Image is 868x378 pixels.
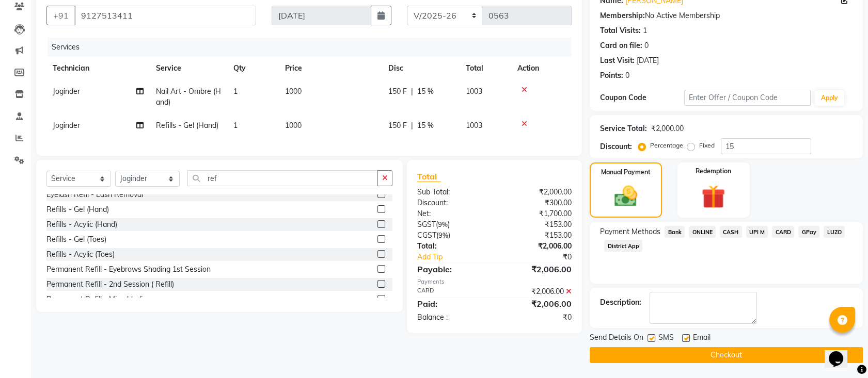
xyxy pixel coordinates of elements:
input: Enter Offer / Coupon Code [684,90,810,106]
div: Membership: [600,10,645,21]
span: Refills - Gel (Hand) [156,121,218,130]
div: ₹0 [509,252,579,262]
div: Payments [417,277,572,286]
div: 0 [644,40,649,51]
th: Technician [46,57,150,80]
span: Email [693,332,711,345]
div: Discount: [600,141,632,152]
span: 1000 [285,87,302,96]
div: ₹2,006.00 [495,298,580,310]
input: Search or Scan [187,170,378,186]
div: CARD [409,286,495,297]
div: ₹2,006.00 [495,286,580,297]
span: 15 % [417,120,434,131]
div: Permanent Refill - 2nd Session ( Refill) [46,279,174,290]
div: ₹153.00 [495,219,580,230]
span: | [411,120,413,131]
div: Refills - Acylic (Toes) [46,249,115,260]
label: Manual Payment [601,168,651,177]
div: Eyelash Refil - Lash Removal [46,189,143,200]
span: 1 [233,87,238,96]
a: Add Tip [409,252,509,262]
div: ₹2,006.00 [495,263,580,275]
span: | [411,86,413,97]
div: Refills - Gel (Toes) [46,234,106,245]
span: 1003 [466,121,482,130]
img: _cash.svg [607,183,644,209]
div: ₹2,000.00 [495,187,580,198]
div: Points: [600,70,623,81]
div: ₹1,700.00 [495,208,580,219]
div: No Active Membership [600,10,853,21]
div: [DATE] [637,55,659,66]
span: Joginder [53,87,80,96]
div: Total Visits: [600,25,641,36]
input: Search by Name/Mobile/Email/Code [74,6,256,25]
span: Send Details On [590,332,643,345]
span: District App [604,240,642,252]
div: Services [48,38,579,57]
span: 1003 [466,87,482,96]
div: ₹300.00 [495,198,580,208]
span: GPay [798,226,819,238]
span: 9% [438,231,448,239]
span: Payment Methods [600,226,660,237]
span: Bank [665,226,685,238]
span: SMS [658,332,674,345]
div: Description: [600,297,641,308]
span: CARD [772,226,794,238]
div: Permanent Refill - Microblading [46,294,151,305]
span: 9% [438,220,448,228]
span: Joginder [53,121,80,130]
button: +91 [46,6,75,25]
span: CASH [720,226,742,238]
div: Refills - Acylic (Hand) [46,219,117,230]
div: ₹153.00 [495,230,580,241]
span: LUZO [824,226,845,238]
label: Redemption [696,167,731,176]
iframe: chat widget [825,337,858,368]
th: Service [150,57,227,80]
span: 1000 [285,121,302,130]
div: Net: [409,208,495,219]
button: Checkout [590,347,863,363]
div: Permanent Refill - Eyebrows Shading 1st Session [46,264,211,275]
span: Total [417,171,441,182]
div: Total: [409,241,495,252]
th: Total [460,57,511,80]
div: Paid: [409,298,495,310]
div: ( ) [409,219,495,230]
label: Percentage [650,141,683,150]
th: Price [279,57,382,80]
label: Fixed [699,141,715,150]
div: Coupon Code [600,92,684,103]
div: ₹2,000.00 [651,123,684,134]
div: Discount: [409,198,495,208]
span: 150 F [388,86,407,97]
span: 1 [233,121,238,130]
div: Sub Total: [409,187,495,198]
span: 15 % [417,86,434,97]
img: _gift.svg [694,182,733,211]
div: Refills - Gel (Hand) [46,204,109,215]
th: Disc [382,57,460,80]
div: Payable: [409,263,495,275]
span: UPI M [746,226,768,238]
div: ( ) [409,230,495,241]
div: 1 [643,25,647,36]
button: Apply [815,90,844,106]
span: Nail Art - Ombre (Hand) [156,87,221,107]
div: ₹0 [495,312,580,323]
div: Balance : [409,312,495,323]
th: Action [511,57,572,80]
span: SGST [417,220,436,229]
span: 150 F [388,120,407,131]
div: 0 [625,70,629,81]
span: CGST [417,231,436,240]
span: ONLINE [689,226,716,238]
div: Service Total: [600,123,647,134]
th: Qty [227,57,279,80]
div: Last Visit: [600,55,635,66]
div: Card on file: [600,40,642,51]
div: ₹2,006.00 [495,241,580,252]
